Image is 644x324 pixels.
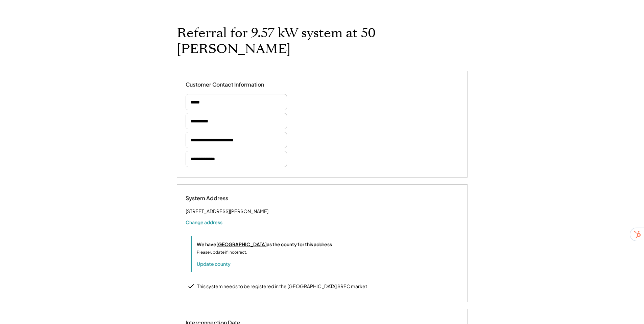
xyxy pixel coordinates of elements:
div: Customer Contact Information [186,81,264,88]
div: Please update if incorrect. [197,249,247,255]
div: This system needs to be registered in the [GEOGRAPHIC_DATA] SREC market [197,283,367,290]
button: Change address [186,219,222,226]
div: [STREET_ADDRESS][PERSON_NAME] [186,207,268,215]
h1: Referral for 9.57 kW system at 50 [PERSON_NAME] [177,25,468,57]
div: System Address [186,195,253,202]
div: We have as the county for this address [197,241,332,248]
u: [GEOGRAPHIC_DATA] [216,241,267,247]
button: Update county [197,260,231,267]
